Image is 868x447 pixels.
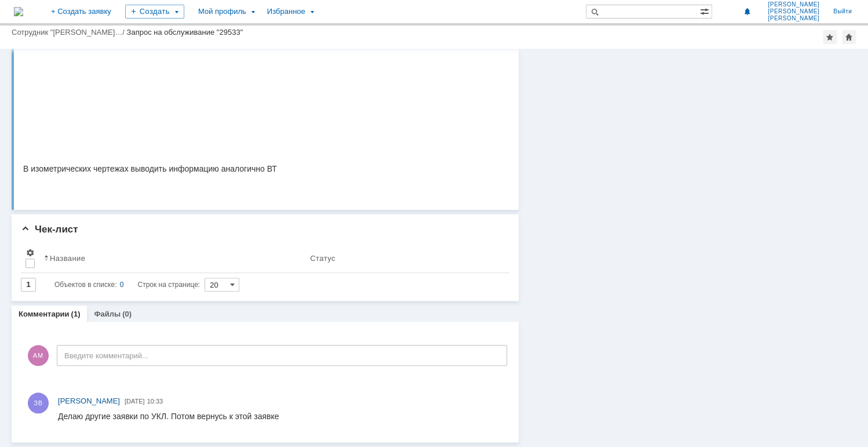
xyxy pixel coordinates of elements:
div: Статус [310,254,335,263]
a: Сотрудник "[PERSON_NAME]… [12,28,122,37]
span: [PERSON_NAME] [768,1,819,8]
th: Название [39,244,305,273]
th: Статус [305,244,500,273]
a: Комментарии [19,310,70,318]
div: 0 [120,278,124,292]
a: [PERSON_NAME] [58,395,120,407]
span: Настройки [25,248,35,257]
span: 10:33 [147,398,163,405]
div: Название [50,254,85,263]
i: Строк на странице: [54,278,200,292]
div: / [12,28,127,37]
a: Перейти на домашнюю страницу [14,7,23,16]
span: [PERSON_NAME] [768,8,819,15]
span: Чек-лист [21,224,78,235]
span: АМ [28,345,49,366]
div: (1) [71,310,81,318]
div: (0) [122,310,132,318]
div: Сделать домашней страницей [842,30,856,44]
img: logo [14,7,23,16]
div: Создать [125,5,184,19]
div: Добавить в избранное [823,30,837,44]
span: [PERSON_NAME] [768,15,819,22]
span: [PERSON_NAME] [58,397,120,405]
div: Запрос на обслуживание "29533" [127,28,243,37]
a: Файлы [94,310,121,318]
span: [DATE] [125,398,145,405]
span: Объектов в списке: [54,281,116,289]
span: Расширенный поиск [700,5,712,16]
